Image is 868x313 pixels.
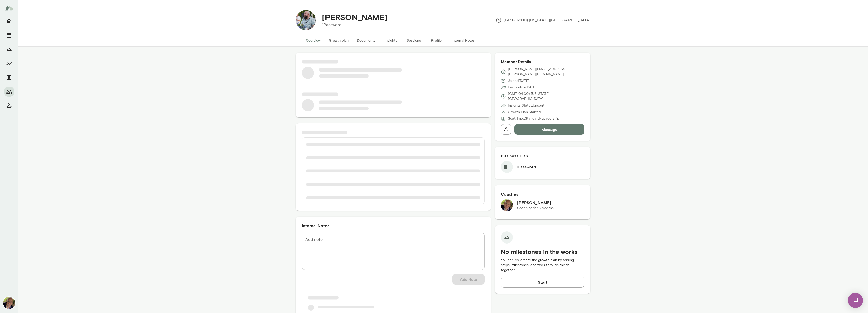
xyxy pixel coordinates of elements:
[402,34,425,46] button: Sessions
[4,73,14,83] button: Documents
[508,78,529,83] p: Joined [DATE]
[501,277,584,287] button: Start
[4,58,14,68] button: Insights
[4,87,14,97] button: Members
[353,34,379,46] button: Documents
[517,200,554,206] h6: [PERSON_NAME]
[508,67,584,77] p: [PERSON_NAME][EMAIL_ADDRESS][PERSON_NAME][DOMAIN_NAME]
[302,34,325,46] button: Overview
[322,12,387,22] h4: [PERSON_NAME]
[501,199,513,211] img: David McPherson
[425,34,448,46] button: Profile
[296,10,316,30] img: Jeremy Rhoades
[379,34,402,46] button: Insights
[3,297,15,309] img: David McPherson
[508,110,541,115] p: Growth Plan: Started
[496,17,590,23] p: (GMT-04:00) [US_STATE][GEOGRAPHIC_DATA]
[514,124,584,135] button: Message
[4,30,14,40] button: Sessions
[322,22,387,28] p: 1Password
[517,206,554,211] p: Coaching for 3 months
[508,103,544,108] p: Insights Status: Unsent
[4,16,14,26] button: Home
[501,258,584,273] p: You can co-create the growth plan by adding steps, milestones, and work through things together.
[516,164,536,170] h6: 1Password
[508,85,536,90] p: Last online [DATE]
[4,44,14,54] button: Growth Plan
[4,101,14,111] button: Client app
[302,223,485,229] h6: Internal Notes
[5,3,13,13] img: Mento
[325,34,353,46] button: Growth plan
[448,34,479,46] button: Internal Notes
[501,191,584,197] h6: Coaches
[501,59,584,65] h6: Member Details
[508,116,559,121] p: Seat Type: Standard/Leadership
[508,91,584,101] p: (GMT-04:00) [US_STATE][GEOGRAPHIC_DATA]
[501,248,584,256] h5: No milestones in the works
[501,153,584,159] h6: Business Plan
